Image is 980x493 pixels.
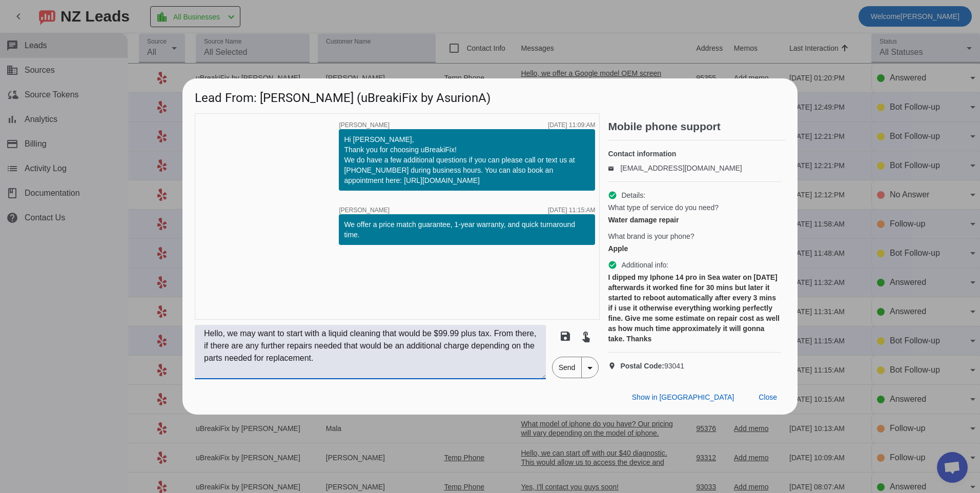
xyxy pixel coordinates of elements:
span: What brand is your phone? [608,231,694,241]
button: Show in [GEOGRAPHIC_DATA] [624,388,742,406]
strong: Postal Code: [620,362,664,370]
mat-icon: check_circle [608,260,617,270]
div: [DATE] 11:15:AM [548,207,595,213]
span: Show in [GEOGRAPHIC_DATA] [632,393,734,401]
mat-icon: save [559,330,571,342]
h2: Mobile phone support [608,121,785,132]
span: [PERSON_NAME] [339,122,390,128]
span: Details: [621,190,645,200]
div: [DATE] 11:09:AM [548,122,595,128]
span: Send [553,357,582,378]
div: Apple [608,243,781,254]
mat-icon: location_on [608,362,620,370]
h4: Contact information [608,149,781,159]
div: Hi [PERSON_NAME], Thank you for choosing uBreakiFix! We do have a few additional questions if you... [344,134,590,186]
span: Close [759,393,777,401]
mat-icon: email [608,166,620,171]
span: 93041 [620,361,684,371]
h1: Lead From: [PERSON_NAME] (uBreakiFix by AsurionA) [182,78,798,113]
div: We offer a price match guarantee, 1-year warranty, and quick turnaround time.​ [344,219,590,240]
div: Water damage repair [608,215,781,225]
mat-icon: arrow_drop_down [584,362,596,374]
span: [PERSON_NAME] [339,207,390,213]
span: Additional info: [621,260,668,270]
span: What type of service do you need? [608,202,719,213]
mat-icon: touch_app [580,330,592,342]
div: I dipped my Iphone 14 pro in Sea water on [DATE] afterwards it worked fine for 30 mins but later ... [608,272,781,344]
button: Close [750,388,785,406]
a: [EMAIL_ADDRESS][DOMAIN_NAME] [620,164,742,172]
mat-icon: check_circle [608,191,617,200]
